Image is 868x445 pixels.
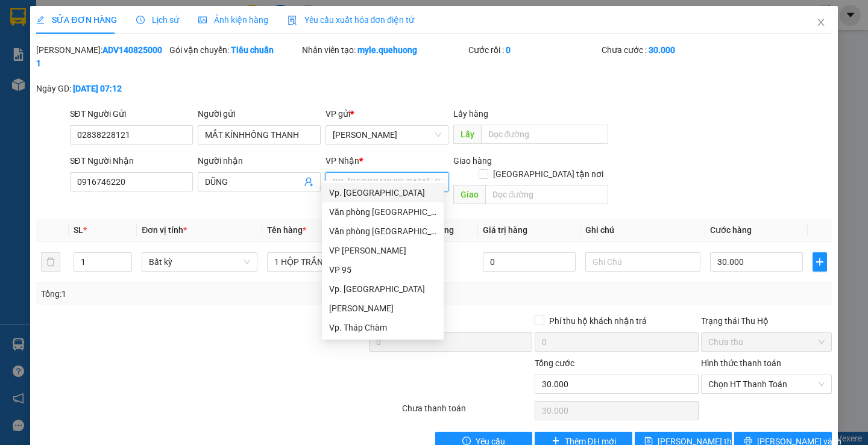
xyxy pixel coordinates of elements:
[36,16,45,24] span: edit
[70,154,193,167] div: SĐT Người Nhận
[708,375,825,393] span: Chọn HT Thanh Toán
[322,222,444,241] div: Văn phòng Nha Trang
[649,45,675,55] b: 30.000
[329,205,436,219] div: Văn phòng [GEOGRAPHIC_DATA]
[333,126,441,144] span: An Dương Vương
[198,16,207,24] span: picture
[701,314,832,328] div: Trạng thái Thu Hộ
[136,16,145,24] span: clock-circle
[485,185,608,204] input: Dọc đường
[329,282,436,296] div: Vp. [GEOGRAPHIC_DATA]
[322,183,444,202] div: Vp. Phan Rang
[136,15,179,25] span: Lịch sử
[401,402,534,423] div: Chưa thanh toán
[804,6,838,40] button: Close
[325,107,448,120] div: VP gửi
[483,225,527,235] span: Giá trị hàng
[41,287,336,300] div: Tổng: 1
[544,314,652,328] span: Phí thu hộ khách nhận trả
[329,186,436,199] div: Vp. [GEOGRAPHIC_DATA]
[710,225,752,235] span: Cước hàng
[74,225,83,235] span: SL
[453,156,492,166] span: Giao hàng
[333,173,441,191] span: BX. Ninh Sơn
[701,358,781,368] label: Hình thức thanh toán
[329,244,436,257] div: VP [PERSON_NAME]
[322,279,444,299] div: Vp. Đà Lạt
[302,43,466,57] div: Nhân viên tạo:
[288,15,415,25] span: Yêu cầu xuất hóa đơn điện tử
[453,109,488,119] span: Lấy hàng
[288,16,297,25] img: icon
[813,252,827,272] button: plus
[453,125,481,144] span: Lấy
[198,154,321,167] div: Người nhận
[322,260,444,279] div: VP 95
[41,252,60,272] button: delete
[329,263,436,276] div: VP 95
[142,225,187,235] span: Đơn vị tính
[198,15,268,25] span: Ảnh kiện hàng
[329,225,436,238] div: Văn phòng [GEOGRAPHIC_DATA]
[322,241,444,260] div: VP Đức Trọng
[325,156,359,166] span: VP Nhận
[585,252,700,272] input: Ghi Chú
[708,333,825,351] span: Chưa thu
[267,225,306,235] span: Tên hàng
[36,43,167,70] div: [PERSON_NAME]:
[816,17,826,27] span: close
[602,43,732,57] div: Chưa cước :
[580,219,705,242] th: Ghi chú
[169,43,300,57] div: Gói vận chuyển:
[70,107,193,120] div: SĐT Người Gửi
[535,358,574,368] span: Tổng cước
[813,257,826,267] span: plus
[481,125,608,144] input: Dọc đường
[329,302,436,315] div: [PERSON_NAME]
[36,15,116,25] span: SỬA ĐƠN HÀNG
[453,185,485,204] span: Giao
[36,82,167,95] div: Ngày GD:
[198,107,321,120] div: Người gửi
[506,45,511,55] b: 0
[322,318,444,337] div: Vp. Tháp Chàm
[322,202,444,222] div: Văn phòng Tân Phú
[322,299,444,318] div: An Dương Vương
[267,252,382,272] input: VD: Bàn, Ghế
[73,84,122,93] b: [DATE] 07:12
[488,167,608,181] span: [GEOGRAPHIC_DATA] tận nơi
[468,43,599,57] div: Cước rồi :
[329,321,436,334] div: Vp. Tháp Chàm
[231,45,274,55] b: Tiêu chuẩn
[149,253,250,271] span: Bất kỳ
[357,45,417,55] b: myle.quehuong
[304,177,313,187] span: user-add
